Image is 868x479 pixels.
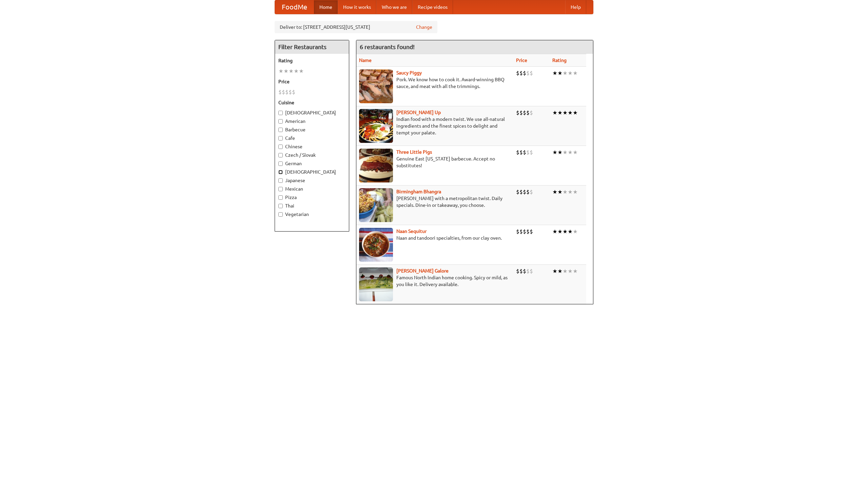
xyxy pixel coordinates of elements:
[278,118,346,125] label: American
[278,211,346,218] label: Vegetarian
[278,202,346,209] label: Thai
[516,58,527,63] a: Price
[278,177,346,184] label: Japanese
[359,58,372,63] a: Name
[568,267,573,275] li: ★
[278,126,346,133] label: Barbecue
[573,188,578,196] li: ★
[530,267,533,275] li: $
[278,195,283,200] input: Pizza
[396,268,449,274] a: [PERSON_NAME] Galore
[568,69,573,77] li: ★
[530,109,533,116] li: $
[552,267,557,275] li: ★
[565,0,586,14] a: Help
[557,109,563,116] li: ★
[278,136,283,140] input: Cafe
[519,109,523,116] li: $
[396,70,422,75] b: Saucy Piggy
[278,88,282,96] li: $
[359,267,393,301] img: currygalore.jpg
[523,109,526,116] li: $
[552,69,557,77] li: ★
[285,88,289,96] li: $
[516,228,519,235] li: $
[359,274,511,288] p: Famous North Indian home cooking. Spicy or mild, as you like it. Delivery available.
[359,149,393,182] img: littlepigs.jpg
[516,149,519,156] li: $
[278,169,346,175] label: [DEMOGRAPHIC_DATA]
[299,67,304,75] li: ★
[557,69,563,77] li: ★
[563,188,568,196] li: ★
[275,40,349,54] h4: Filter Restaurants
[359,116,511,136] p: Indian food with a modern twist. We use all-natural ingredients and the finest spices to delight ...
[278,194,346,201] label: Pizza
[278,187,283,191] input: Mexican
[278,204,283,208] input: Thai
[557,267,563,275] li: ★
[278,178,283,183] input: Japanese
[376,0,412,14] a: Who we are
[530,228,533,235] li: $
[275,21,437,33] div: Deliver to: [STREET_ADDRESS][US_STATE]
[292,88,295,96] li: $
[573,109,578,116] li: ★
[396,110,441,115] a: [PERSON_NAME] Up
[568,188,573,196] li: ★
[359,76,511,90] p: Pork. We know how to cook it. Award-winning BBQ sauce, and meat with all the trimmings.
[530,69,533,77] li: $
[278,212,283,217] input: Vegetarian
[519,228,523,235] li: $
[552,188,557,196] li: ★
[516,267,519,275] li: $
[552,228,557,235] li: ★
[412,0,453,14] a: Recipe videos
[526,69,530,77] li: $
[396,189,441,194] a: Birmingham Bhangra
[563,109,568,116] li: ★
[278,78,346,85] h5: Price
[360,44,415,50] ng-pluralize: 6 restaurants found!
[523,69,526,77] li: $
[278,109,346,116] label: [DEMOGRAPHIC_DATA]
[563,69,568,77] li: ★
[519,267,523,275] li: $
[278,186,346,192] label: Mexican
[523,228,526,235] li: $
[359,109,393,143] img: curryup.jpg
[396,228,427,234] a: Naan Sequitur
[568,149,573,156] li: ★
[519,149,523,156] li: $
[563,267,568,275] li: ★
[530,149,533,156] li: $
[523,267,526,275] li: $
[573,69,578,77] li: ★
[530,188,533,196] li: $
[294,67,299,75] li: ★
[552,58,567,63] a: Rating
[573,267,578,275] li: ★
[526,188,530,196] li: $
[278,99,346,106] h5: Cuisine
[359,235,511,241] p: Naan and tandoori specialties, from our clay oven.
[289,67,294,75] li: ★
[396,149,432,155] a: Three Little Pigs
[557,149,563,156] li: ★
[278,57,346,64] h5: Rating
[278,111,283,115] input: [DEMOGRAPHIC_DATA]
[568,109,573,116] li: ★
[523,149,526,156] li: $
[557,188,563,196] li: ★
[278,135,346,141] label: Cafe
[526,228,530,235] li: $
[519,69,523,77] li: $
[289,88,292,96] li: $
[516,188,519,196] li: $
[282,88,285,96] li: $
[278,153,283,157] input: Czech / Slovak
[523,188,526,196] li: $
